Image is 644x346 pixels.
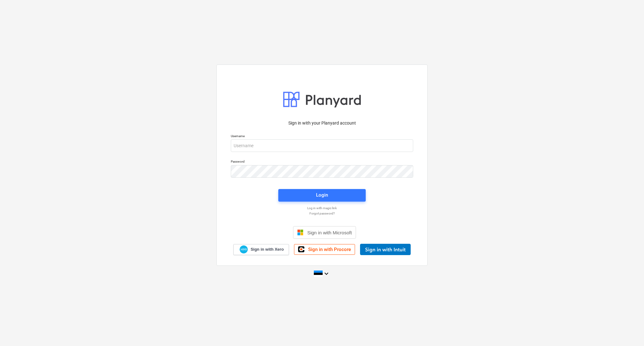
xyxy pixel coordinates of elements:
[231,120,413,126] p: Sign in with your Planyard account
[294,244,355,255] a: Sign in with Procore
[307,230,352,235] span: Sign in with Microsoft
[228,211,416,215] a: Forgot password?
[308,247,351,252] span: Sign in with Procore
[251,247,284,252] span: Sign in with Xero
[228,206,416,210] a: Log in with magic link
[297,229,303,236] img: Microsoft logo
[316,191,328,199] div: Login
[323,270,330,277] i: keyboard_arrow_down
[231,139,413,152] input: Username
[231,134,413,139] p: Username
[278,189,366,202] button: Login
[233,244,289,255] a: Sign in with Xero
[240,245,248,254] img: Xero logo
[231,159,413,165] p: Password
